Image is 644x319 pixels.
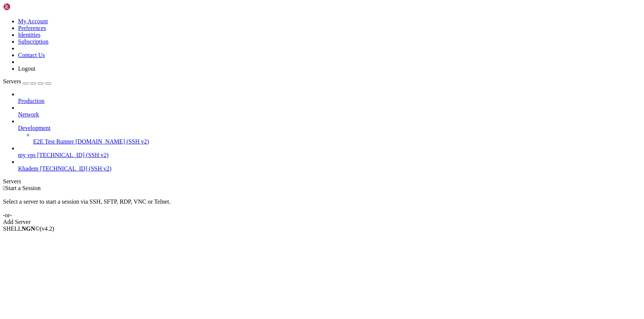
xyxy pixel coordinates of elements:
[40,225,55,232] span: 4.2.0
[33,138,74,145] span: E2E Test Runner
[3,225,54,232] span: SHELL ©
[18,145,641,159] li: my vps [TECHNICAL_ID] (SSH v2)
[18,111,641,118] a: Network
[3,78,51,85] a: Servers
[18,118,641,145] li: Development
[5,185,41,191] span: Start a Session
[18,98,641,104] a: Production
[3,78,21,85] span: Servers
[18,152,36,158] span: my vps
[37,152,109,158] span: [TECHNICAL_ID] (SSH v2)
[3,178,641,185] div: Servers
[18,125,641,132] a: Development
[18,38,48,45] a: Subscription
[3,219,641,225] div: Add Server
[18,165,641,172] a: Khadem [TECHNICAL_ID] (SSH v2)
[18,152,641,159] a: my vps [TECHNICAL_ID] (SSH v2)
[18,111,39,118] span: Network
[18,25,46,31] a: Preferences
[22,225,35,232] b: NGN
[18,32,41,38] a: Identities
[18,65,35,72] a: Logout
[18,98,44,104] span: Production
[3,192,641,219] div: Select a server to start a session via SSH, SFTP, RDP, VNC or Telnet. -or-
[18,165,38,172] span: Khadem
[3,185,5,191] span: 
[3,3,46,11] img: Shellngn
[40,165,111,172] span: [TECHNICAL_ID] (SSH v2)
[33,138,641,145] a: E2E Test Runner [DOMAIN_NAME] (SSH v2)
[18,159,641,172] li: Khadem [TECHNICAL_ID] (SSH v2)
[18,18,48,24] a: My Account
[33,132,641,145] li: E2E Test Runner [DOMAIN_NAME] (SSH v2)
[18,52,45,58] a: Contact Us
[18,104,641,118] li: Network
[18,91,641,104] li: Production
[18,125,50,131] span: Development
[76,138,149,145] span: [DOMAIN_NAME] (SSH v2)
